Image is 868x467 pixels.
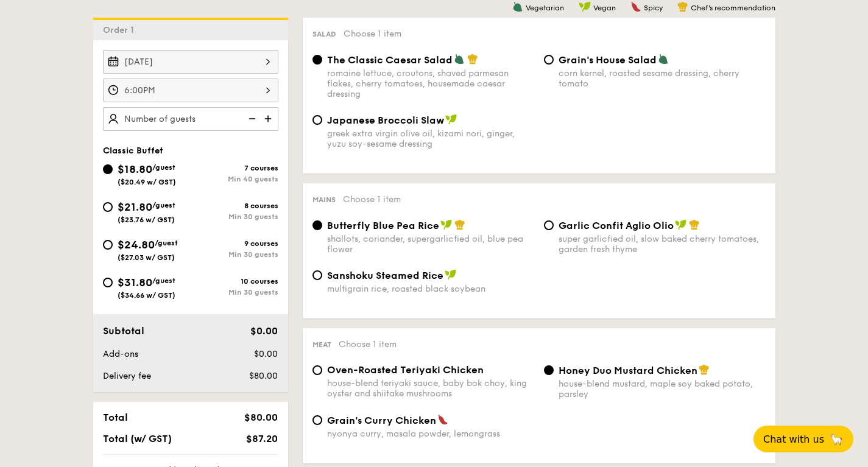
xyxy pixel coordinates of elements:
[103,146,163,156] span: Classic Buffet
[103,164,113,174] input: $18.80/guest($20.49 w/ GST)7 coursesMin 40 guests
[327,220,439,231] span: Butterfly Blue Pea Rice
[118,238,155,251] span: $24.80
[544,55,554,65] input: Grain's House Saladcorn kernel, roasted sesame dressing, cherry tomato
[118,163,152,176] span: $18.80
[312,365,322,375] input: Oven-Roasted Teriyaki Chickenhouse-blend teriyaki sauce, baby bok choy, king oyster and shiitake ...
[454,219,465,230] img: icon-chef-hat.a58ddaea.svg
[467,54,478,65] img: icon-chef-hat.a58ddaea.svg
[249,371,278,381] span: $80.00
[763,434,824,445] span: Chat with us
[559,68,766,89] div: corn kernel, roasted sesame dressing, cherry tomato
[312,55,322,65] input: The Classic Caesar Saladromaine lettuce, croutons, shaved parmesan flakes, cherry tomatoes, house...
[437,414,448,425] img: icon-spicy.37a8142b.svg
[512,1,523,12] img: icon-vegetarian.fe4039eb.svg
[254,349,278,359] span: $0.00
[559,234,766,255] div: super garlicfied oil, slow baked cherry tomatoes, garden fresh thyme
[454,54,465,65] img: icon-vegetarian.fe4039eb.svg
[118,178,176,186] span: ($20.49 w/ GST)
[339,339,397,349] span: Choose 1 item
[244,412,278,423] span: $80.00
[152,201,175,209] span: /guest
[658,54,669,65] img: icon-vegetarian.fe4039eb.svg
[103,79,278,102] input: Event time
[191,202,278,210] div: 8 courses
[246,433,278,444] span: $87.20
[327,429,534,439] div: nyonya curry, masala powder, lemongrass
[118,200,152,214] span: $21.80
[155,239,178,247] span: /guest
[559,379,766,399] div: house-blend mustard, maple soy baked potato, parsley
[327,415,436,426] span: Grain's Curry Chicken
[327,234,534,255] div: shallots, coriander, supergarlicfied oil, blue pea flower
[544,365,554,375] input: Honey Duo Mustard Chickenhouse-blend mustard, maple soy baked potato, parsley
[327,284,534,294] div: multigrain rice, roasted black soybean
[103,107,278,131] input: Number of guests
[103,202,113,212] input: $21.80/guest($23.76 w/ GST)8 coursesMin 30 guests
[689,219,700,230] img: icon-chef-hat.a58ddaea.svg
[312,30,336,38] span: Salad
[191,288,278,297] div: Min 30 guests
[445,114,457,125] img: icon-vegan.f8ff3823.svg
[260,107,278,130] img: icon-add.58712e84.svg
[526,4,564,12] span: Vegetarian
[191,212,278,221] div: Min 30 guests
[559,220,674,231] span: Garlic Confit Aglio Olio
[559,54,657,66] span: Grain's House Salad
[344,29,401,39] span: Choose 1 item
[103,25,139,35] span: Order 1
[675,219,687,230] img: icon-vegan.f8ff3823.svg
[691,4,775,12] span: Chef's recommendation
[312,270,322,280] input: Sanshoku Steamed Ricemultigrain rice, roasted black soybean
[327,68,534,99] div: romaine lettuce, croutons, shaved parmesan flakes, cherry tomatoes, housemade caesar dressing
[644,4,663,12] span: Spicy
[327,378,534,399] div: house-blend teriyaki sauce, baby bok choy, king oyster and shiitake mushrooms
[327,54,453,66] span: The Classic Caesar Salad
[559,365,697,376] span: Honey Duo Mustard Chicken
[103,50,278,74] input: Event date
[152,163,175,172] span: /guest
[445,269,457,280] img: icon-vegan.f8ff3823.svg
[103,412,128,423] span: Total
[118,291,175,300] span: ($34.66 w/ GST)
[312,115,322,125] input: Japanese Broccoli Slawgreek extra virgin olive oil, kizami nori, ginger, yuzu soy-sesame dressing
[544,220,554,230] input: Garlic Confit Aglio Oliosuper garlicfied oil, slow baked cherry tomatoes, garden fresh thyme
[103,278,113,287] input: $31.80/guest($34.66 w/ GST)10 coursesMin 30 guests
[343,194,401,205] span: Choose 1 item
[191,239,278,248] div: 9 courses
[677,1,688,12] img: icon-chef-hat.a58ddaea.svg
[118,276,152,289] span: $31.80
[312,340,331,349] span: Meat
[327,270,443,281] span: Sanshoku Steamed Rice
[699,364,710,375] img: icon-chef-hat.a58ddaea.svg
[152,276,175,285] span: /guest
[103,371,151,381] span: Delivery fee
[191,175,278,183] div: Min 40 guests
[103,433,172,444] span: Total (w/ GST)
[103,349,138,359] span: Add-ons
[103,325,144,337] span: Subtotal
[579,1,591,12] img: icon-vegan.f8ff3823.svg
[191,250,278,259] div: Min 30 guests
[242,107,260,130] img: icon-reduce.1d2dbef1.svg
[250,325,278,337] span: $0.00
[118,216,175,224] span: ($23.76 w/ GST)
[829,432,844,446] span: 🦙
[312,220,322,230] input: Butterfly Blue Pea Riceshallots, coriander, supergarlicfied oil, blue pea flower
[630,1,641,12] img: icon-spicy.37a8142b.svg
[312,415,322,425] input: Grain's Curry Chickennyonya curry, masala powder, lemongrass
[327,128,534,149] div: greek extra virgin olive oil, kizami nori, ginger, yuzu soy-sesame dressing
[103,240,113,250] input: $24.80/guest($27.03 w/ GST)9 coursesMin 30 guests
[753,426,853,452] button: Chat with us🦙
[327,364,484,376] span: Oven-Roasted Teriyaki Chicken
[312,195,336,204] span: Mains
[118,253,175,262] span: ($27.03 w/ GST)
[191,164,278,172] div: 7 courses
[191,277,278,286] div: 10 courses
[593,4,616,12] span: Vegan
[327,114,444,126] span: Japanese Broccoli Slaw
[440,219,453,230] img: icon-vegan.f8ff3823.svg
